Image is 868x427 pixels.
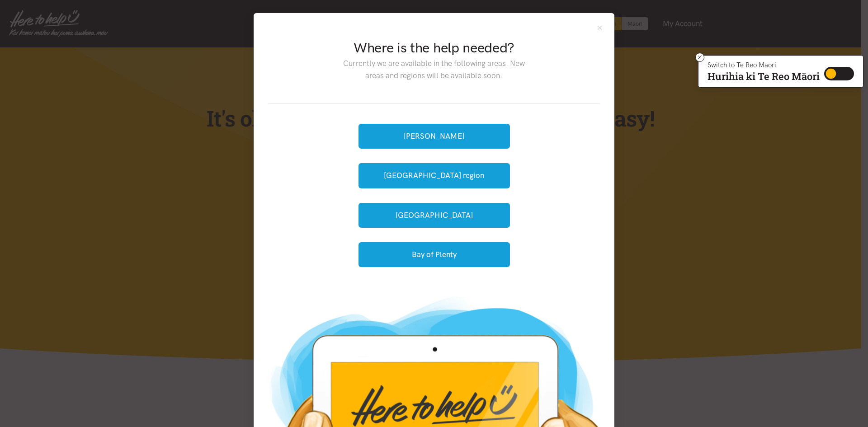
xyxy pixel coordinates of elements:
p: Hurihia ki Te Reo Māori [708,72,820,80]
p: Currently we are available in the following areas. New areas and regions will be available soon. [336,57,532,82]
p: Switch to Te Reo Māori [708,62,820,68]
button: [GEOGRAPHIC_DATA] region [359,163,510,188]
h2: Where is the help needed? [336,38,532,57]
button: [PERSON_NAME] [359,124,510,149]
button: [GEOGRAPHIC_DATA] [359,203,510,228]
button: Bay of Plenty [359,242,510,267]
button: Close [596,24,604,32]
